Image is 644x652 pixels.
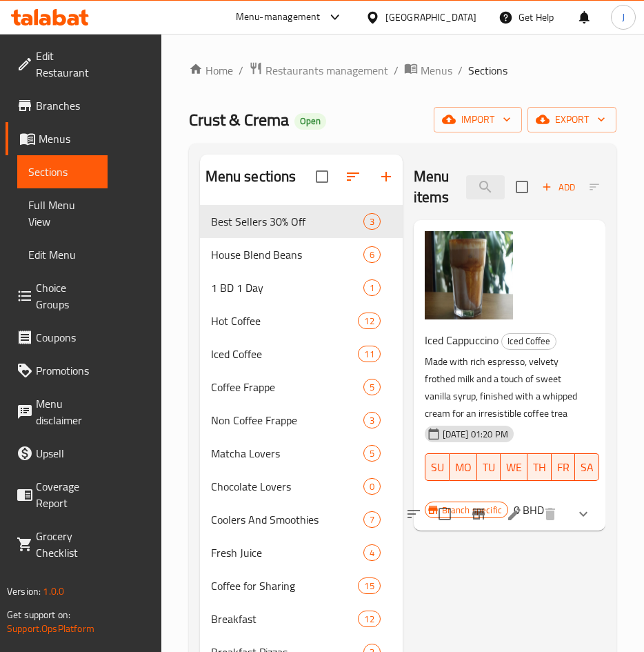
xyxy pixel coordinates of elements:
span: MO [455,457,472,477]
a: Coverage Report [6,470,108,520]
input: search [466,175,505,199]
span: Upsell [36,445,97,462]
span: Edit Menu [28,246,97,263]
button: sort-choices [397,497,430,531]
span: Add item [536,177,581,198]
button: show more [567,497,600,531]
li: / [394,62,399,79]
nav: breadcrumb [189,61,617,79]
span: 0 [364,480,380,493]
div: Non Coffee Frappe3 [200,404,403,437]
span: Choice Groups [36,279,97,313]
span: Best Sellers 30% Off [211,213,363,230]
span: Coffee for Sharing [211,577,359,594]
span: Open [294,115,326,127]
button: SU [425,453,450,481]
span: Branches [36,97,97,114]
div: items [363,412,381,428]
img: Iced Cappuccino [425,231,513,319]
a: Support.OpsPlatform [7,620,94,638]
span: Select section [507,172,536,201]
div: Fresh Juice4 [200,536,403,569]
span: 7 [364,513,380,526]
span: FR [557,457,570,477]
span: 12 [359,315,379,328]
div: items [358,611,380,627]
span: Non Coffee Frappe [211,412,363,428]
span: Select all sections [308,162,336,191]
div: 1 BD 1 Day1 [200,271,403,304]
div: Coolers And Smoothies [211,511,363,528]
div: [GEOGRAPHIC_DATA] [385,10,476,25]
span: 5 [364,447,380,460]
div: Iced Coffee [501,333,556,350]
span: Get support on: [7,606,70,624]
span: Matcha Lovers [211,445,363,462]
span: J [622,10,625,25]
span: Sections [28,164,97,180]
span: Restaurants management [265,62,388,79]
div: items [363,511,381,528]
span: 3 [364,414,380,427]
div: Coffee Frappe5 [200,371,403,404]
button: WE [501,453,527,481]
div: House Blend Beans6 [200,238,403,271]
button: TH [527,453,552,481]
a: Coupons [6,321,108,354]
span: Add [540,179,577,195]
a: Sections [17,155,108,188]
span: 12 [359,613,379,626]
a: Grocery Checklist [6,520,108,569]
button: Add section [370,160,403,193]
div: Best Sellers 30% Off3 [200,205,403,238]
div: Hot Coffee [211,313,359,329]
span: Fresh Juice [211,544,363,561]
div: Hot Coffee12 [200,304,403,337]
div: items [363,544,381,561]
span: TU [483,457,495,477]
span: SU [431,457,444,477]
div: items [363,379,381,395]
a: Menus [6,122,108,155]
span: Menus [39,130,97,147]
span: Grocery Checklist [36,528,97,561]
span: Sort sections [336,160,370,193]
span: Version: [7,582,41,600]
span: 6 [364,248,380,261]
li: / [239,62,243,79]
a: Branches [6,89,108,122]
a: Edit Restaurant [6,39,108,89]
button: Branch-specific-item [462,497,495,531]
button: Add [536,177,581,198]
span: Menu disclaimer [36,395,97,428]
button: MO [450,453,477,481]
div: items [358,313,380,329]
span: 3 [364,215,380,228]
div: Coffee for Sharing15 [200,569,403,602]
a: Restaurants management [249,61,388,79]
span: Coupons [36,329,97,346]
button: TU [477,453,501,481]
div: items [363,213,381,230]
button: import [434,107,522,132]
div: Iced Coffee11 [200,337,403,371]
span: 15 [359,580,379,593]
div: Menu-management [236,9,321,26]
span: 1 [364,281,380,295]
span: Iced Cappuccino [425,330,499,350]
span: Chocolate Lovers [211,478,363,495]
button: SA [575,453,599,481]
span: 1.0.0 [43,582,64,600]
div: items [363,445,381,462]
button: export [527,107,616,132]
div: items [363,279,381,296]
span: [DATE] 01:20 PM [437,428,514,441]
div: items [363,246,381,263]
span: Coffee Frappe [211,379,363,395]
li: / [458,62,463,79]
a: Menus [404,61,452,79]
